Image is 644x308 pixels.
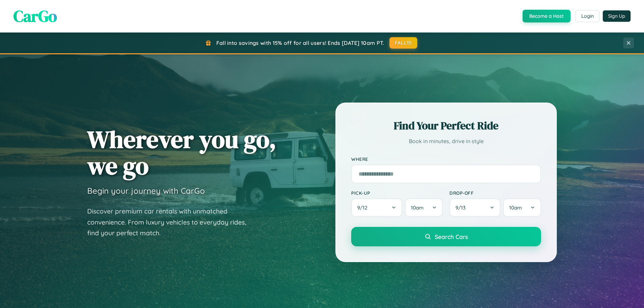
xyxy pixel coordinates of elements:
[351,227,541,246] button: Search Cars
[389,37,418,49] button: FALL15
[576,10,599,22] button: Login
[435,233,468,240] span: Search Cars
[87,186,205,196] h3: Begin your journey with CarGo
[216,40,384,46] span: Fall into savings with 15% off for all users! Ends [DATE] 10am PT.
[13,5,57,27] span: CarGo
[351,118,541,133] h2: Find Your Perfect Ride
[509,204,522,211] span: 10am
[603,10,631,22] button: Sign Up
[449,198,500,217] button: 9/13
[357,204,371,211] span: 9 / 12
[87,206,255,239] p: Discover premium car rentals with unmatched convenience. From luxury vehicles to everyday rides, ...
[411,204,424,211] span: 10am
[523,10,571,22] button: Become a Host
[449,190,541,196] label: Drop-off
[405,198,443,217] button: 10am
[351,198,402,217] button: 9/12
[87,126,276,179] h1: Wherever you go, we go
[351,190,443,196] label: Pick-up
[455,204,469,211] span: 9 / 13
[351,156,541,162] label: Where
[351,136,541,146] p: Book in minutes, drive in style
[503,198,541,217] button: 10am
